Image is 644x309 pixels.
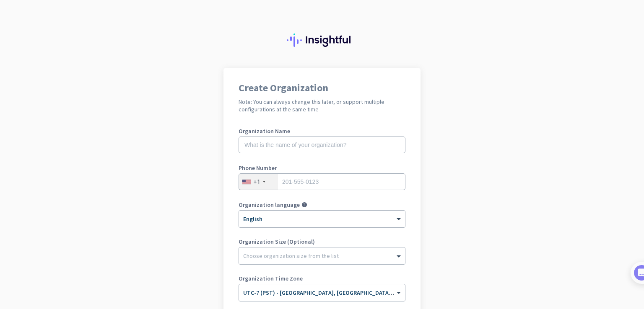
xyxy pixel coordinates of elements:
label: Organization language [239,202,300,208]
label: Organization Size (Optional) [239,239,405,245]
label: Organization Time Zone [239,276,405,281]
div: +1 [253,178,260,186]
label: Phone Number [239,165,405,171]
input: What is the name of your organization? [239,136,405,153]
h1: Create Organization [239,83,405,93]
input: 201-555-0123 [239,173,405,190]
i: help [301,202,307,208]
h2: Note: You can always change this later, or support multiple configurations at the same time [239,98,405,113]
img: Insightful [287,33,357,47]
label: Organization Name [239,128,405,134]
